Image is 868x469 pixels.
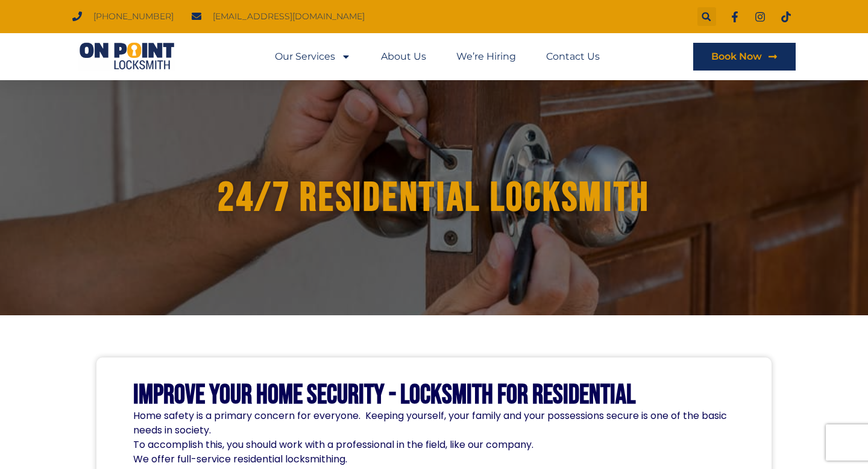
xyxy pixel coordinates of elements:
span: [PHONE_NUMBER] [90,8,174,25]
span: Book Now [711,52,762,61]
nav: Menu [275,43,600,71]
span: [EMAIL_ADDRESS][DOMAIN_NAME] [210,8,365,25]
a: Our Services [275,43,351,71]
a: We’re Hiring [456,43,516,71]
a: Contact Us [546,43,600,71]
p: Home safety is a primary concern for everyone. Keeping yourself, your family and your possessions... [133,409,735,467]
h1: 24/7 Residential Locksmith [107,175,761,221]
a: About Us [381,43,426,71]
a: Book Now [693,43,796,71]
div: Search [697,7,716,26]
h2: Improve Your Home Security - Locksmith For Residential [133,382,735,409]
